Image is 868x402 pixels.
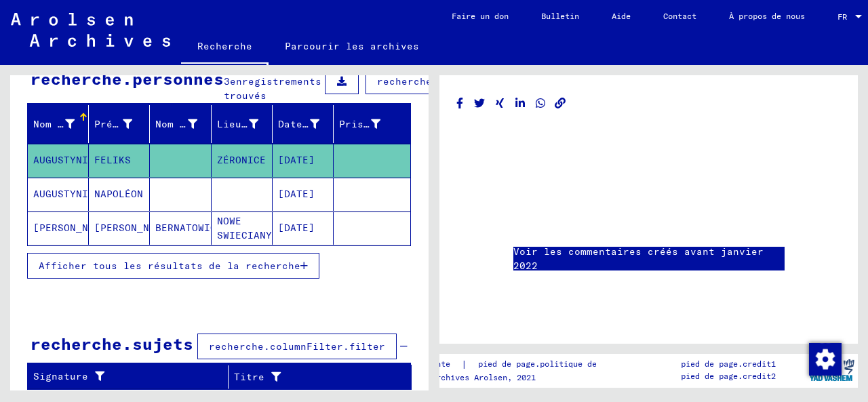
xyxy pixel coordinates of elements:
font: Contact [663,11,696,21]
font: [DATE] [278,222,315,234]
mat-header-cell: Prisonnier # [334,105,410,143]
font: Titre [234,371,264,383]
div: Prisonnier # [339,113,397,135]
font: AUGUSTYNIAK [33,154,100,166]
font: pied de page.credit2 [681,371,776,381]
div: Date de naissance [278,113,336,135]
button: recherche.columnFilter.filter [366,68,565,94]
img: yv_logo.png [806,353,857,387]
div: Nom de jeune fille [155,113,214,135]
font: recherche.columnFilter.filter [377,75,553,87]
font: FELIKS [94,154,131,166]
div: Modifier le consentement [808,342,841,375]
a: Parcourir les archives [269,30,435,62]
button: Partager sur Twitter [473,95,487,112]
font: Voir les commentaires créés avant janvier 2022 [513,245,764,272]
font: recherche.sujets [31,334,193,354]
button: Partager sur WhatsApp [534,95,548,112]
font: NAPOLÉON [94,188,143,200]
img: Arolsen_neg.svg [11,13,170,47]
font: Droits d'auteur © Archives Arolsen, 2021 [346,372,536,382]
mat-header-cell: Prénom [89,105,150,143]
font: [PERSON_NAME] [33,222,113,234]
font: pied de page.politique de confidentialité [478,359,673,369]
font: NOWE SWIECIANY [217,215,272,241]
font: Nom de jeune fille [155,118,264,130]
font: Lieu de naissance [217,118,321,130]
mat-header-cell: Nom de famille [28,105,89,143]
font: [PERSON_NAME] [94,222,174,234]
mat-header-cell: Lieu de naissance [212,105,273,143]
div: Signature [33,366,231,388]
font: FR [837,12,847,22]
font: recherche.columnFilter.filter [209,340,385,353]
font: enregistrements trouvés [224,75,321,102]
font: 3 [224,75,230,87]
font: Parcourir les archives [285,40,419,52]
button: Partager sur Xing [493,95,507,112]
button: Partager sur Facebook [453,95,467,112]
div: Prénom [94,113,149,135]
font: Date de naissance [278,118,382,130]
font: BERNATOWICE [155,222,222,234]
font: ZÉRONICE [217,154,266,166]
font: Bulletin [541,11,579,21]
font: Aide [612,11,631,21]
font: [DATE] [278,154,315,166]
font: Prénom [94,118,131,130]
font: recherche.personnes [31,68,224,89]
mat-header-cell: Date de naissance [273,105,334,143]
font: Signature [33,370,88,382]
font: Nom de famille [33,118,119,130]
mat-header-cell: Nom de jeune fille [150,105,211,143]
button: Partager sur LinkedIn [513,95,528,112]
font: AUGUSTYNIAK [33,188,100,200]
a: pied de page.politique de confidentialité [467,357,690,371]
div: Nom de famille [33,113,92,135]
img: Modifier le consentement [809,343,842,376]
button: Afficher tous les résultats de la recherche [27,253,319,279]
font: Prisonnier # [339,118,412,130]
font: Recherche [197,40,252,52]
button: Copier le lien [553,95,568,112]
div: Lieu de naissance [217,113,275,135]
font: [DATE] [278,188,315,200]
font: À propos de nous [729,11,805,21]
div: Titre [234,366,398,388]
a: Voir les commentaires créés avant janvier 2022 [513,245,785,273]
font: pied de page.credit1 [681,359,776,369]
font: Afficher tous les résultats de la recherche [39,260,300,272]
button: recherche.columnFilter.filter [197,334,397,359]
a: Recherche [181,30,269,65]
font: Faire un don [452,11,509,21]
font: | [461,358,467,370]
